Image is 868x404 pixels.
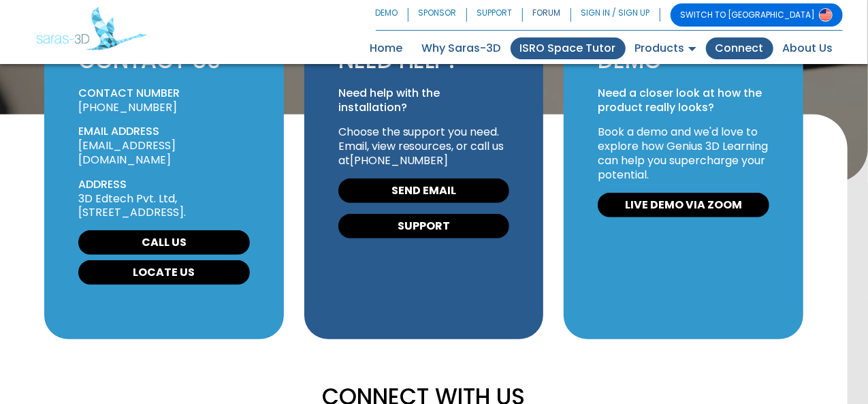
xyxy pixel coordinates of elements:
[598,87,769,115] p: Need a closer look at how the product really looks?
[671,3,843,27] a: SWITCH TO [GEOGRAPHIC_DATA]
[511,37,626,59] a: ISRO Space Tutor
[78,46,250,76] h1: CONTACT US
[78,192,250,221] p: 3D Edtech Pvt. Ltd, [STREET_ADDRESS].
[338,46,510,76] p: NEED HELP?
[78,230,250,255] a: CALL US
[598,46,769,76] p: DEMO
[361,37,413,59] a: Home
[338,87,510,115] p: Need help with the installation?
[408,3,467,27] a: SPONSOR
[78,99,177,115] a: [PHONE_NUMBER]
[376,3,408,27] a: DEMO
[78,87,250,101] p: CONTACT NUMBER
[338,125,510,168] p: Choose the support you need. Email, view resources, or call us at
[523,3,571,27] a: FORUM
[571,3,660,27] a: SIGN IN / SIGN UP
[338,178,510,203] a: SEND EMAIL
[350,153,449,168] a: [PHONE_NUMBER]
[706,37,773,59] a: Connect
[338,214,510,238] a: SUPPORT
[78,125,250,139] p: EMAIL ADDRESS
[598,125,769,182] p: Book a demo and we'd love to explore how Genius 3D Learning can help you supercharge your potential.
[78,260,250,285] a: LOCATE US
[773,37,843,59] a: About Us
[36,7,147,50] img: Saras 3D
[467,3,523,27] a: SUPPORT
[78,138,176,168] a: [EMAIL_ADDRESS][DOMAIN_NAME]
[78,178,250,192] p: ADDRESS
[598,193,769,217] a: LIVE DEMO VIA ZOOM
[626,37,706,59] a: Products
[819,8,833,22] img: Switch to USA
[413,37,511,59] a: Why Saras-3D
